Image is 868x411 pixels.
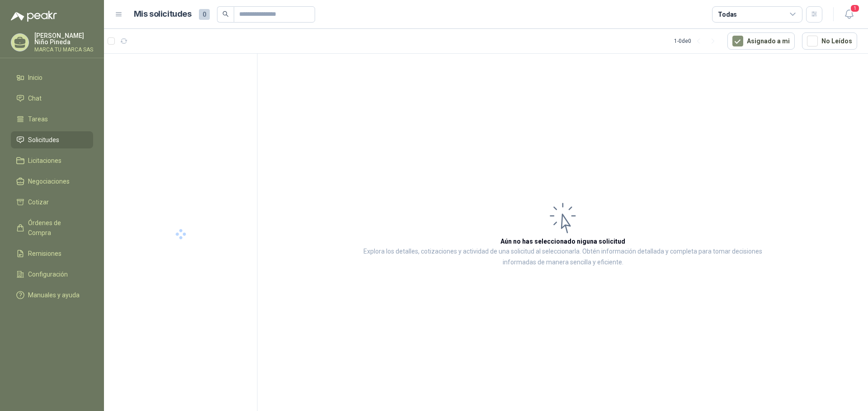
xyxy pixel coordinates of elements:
h3: Aún no has seleccionado niguna solicitud [500,236,625,246]
span: Tareas [28,114,48,124]
span: Remisiones [28,249,61,259]
a: Inicio [11,69,93,86]
a: Órdenes de Compra [11,214,93,241]
span: Configuración [28,269,68,279]
p: Explora los detalles, cotizaciones y actividad de una solicitud al seleccionarla. Obtén informaci... [348,246,778,268]
span: 0 [199,9,210,20]
span: Cotizar [28,197,49,207]
span: Manuales y ayuda [28,290,80,300]
span: Licitaciones [28,156,61,166]
span: Negociaciones [28,176,70,186]
a: Solicitudes [11,131,93,148]
div: 1 - 0 de 0 [674,34,720,48]
p: MARCA TU MARCA SAS [34,47,93,52]
div: Todas [718,9,737,19]
a: Licitaciones [11,152,93,169]
p: [PERSON_NAME] Niño Pineda [34,32,93,45]
span: Solicitudes [28,135,59,145]
span: search [222,11,229,17]
a: Negociaciones [11,173,93,190]
a: Configuración [11,266,93,283]
a: Remisiones [11,245,93,262]
a: Chat [11,90,93,107]
span: 1 [850,4,860,13]
img: Logo peakr [11,11,57,22]
button: 1 [841,6,857,23]
button: Asignado a mi [727,32,795,50]
h1: Mis solicitudes [134,8,192,21]
a: Manuales y ayuda [11,286,93,304]
span: Inicio [28,73,42,83]
span: Chat [28,93,42,103]
button: No Leídos [802,32,857,50]
a: Tareas [11,111,93,128]
a: Cotizar [11,194,93,211]
span: Órdenes de Compra [28,218,85,238]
